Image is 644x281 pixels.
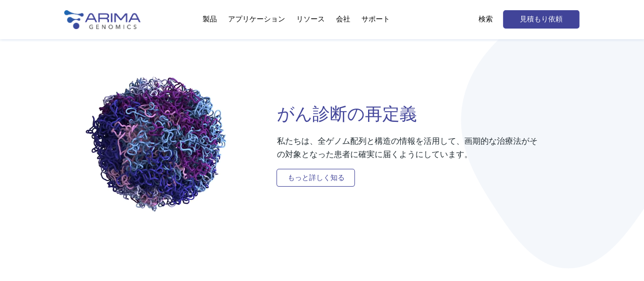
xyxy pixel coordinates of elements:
iframe: チャットウィジェット [593,232,644,281]
img: 有馬ゲノミクスのロゴ [64,10,141,29]
font: もっと詳しく知る [287,173,344,182]
font: 私たちは、全ゲノム配列と構造の情報を活用して、画期的な治療法がその対象となった患者に確実に届くようにしています。 [276,135,537,160]
a: 見積もり依頼 [503,10,579,29]
font: 検索 [479,15,493,23]
font: 見積もり依頼 [520,15,563,23]
a: もっと詳しく知る [276,169,355,187]
font: がん診断の再定義 [276,104,416,125]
